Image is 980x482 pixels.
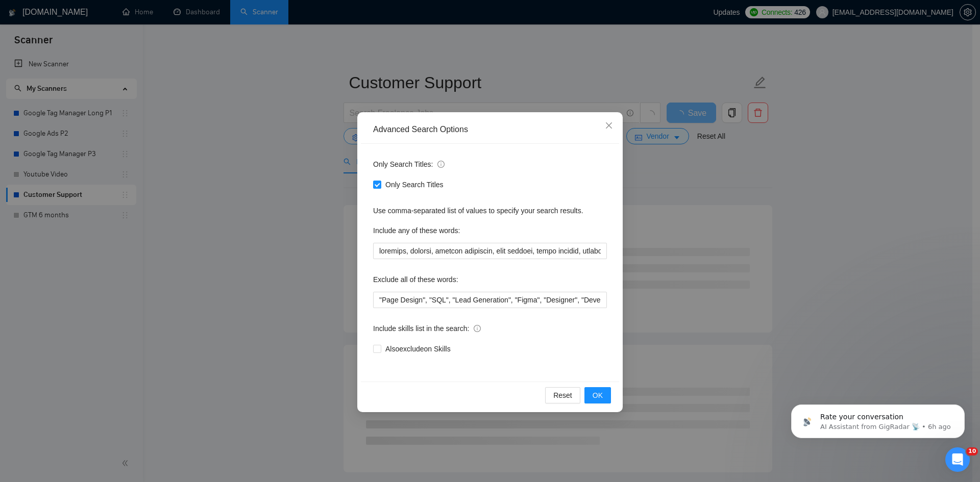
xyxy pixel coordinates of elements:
span: Only Search Titles: [373,159,445,170]
span: Only Search Titles [381,179,448,190]
button: Close [595,112,623,140]
button: Reset [545,387,580,403]
span: OK [593,390,603,401]
span: info-circle [474,325,481,332]
div: Use comma-separated list of values to specify your search results. [373,205,607,216]
span: Also exclude on Skills [381,343,455,354]
button: OK [584,387,611,403]
div: Advanced Search Options [373,124,607,135]
span: Include skills list in the search: [373,323,481,334]
iframe: Intercom notifications message [776,383,980,454]
label: Include any of these words: [373,222,460,239]
span: 10 [966,447,978,455]
iframe: Intercom live chat [945,447,970,472]
label: Exclude all of these words: [373,271,458,288]
span: close [605,121,613,130]
span: Reset [553,390,572,401]
span: info-circle [437,161,445,168]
